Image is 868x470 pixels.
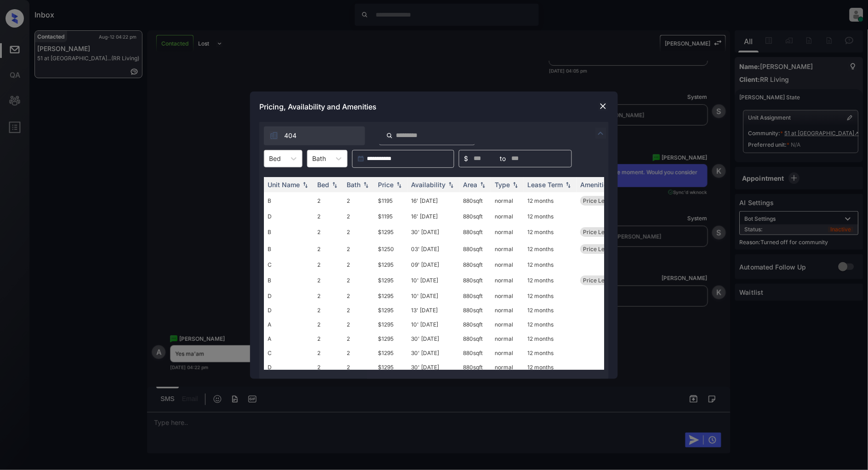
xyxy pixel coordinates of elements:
[459,360,491,374] td: 880 sqft
[511,181,520,188] img: sorting
[459,303,491,317] td: 880 sqft
[343,317,374,332] td: 2
[407,209,459,224] td: 16' [DATE]
[524,303,577,317] td: 12 months
[524,192,577,209] td: 12 months
[314,317,343,332] td: 2
[500,154,506,164] span: to
[491,317,524,332] td: normal
[347,181,360,189] div: Bath
[343,192,374,209] td: 2
[264,192,314,209] td: B
[264,258,314,272] td: C
[374,289,407,303] td: $1295
[583,229,617,235] span: Price Leader
[491,241,524,258] td: normal
[524,332,577,346] td: 12 months
[491,332,524,346] td: normal
[343,272,374,289] td: 2
[491,192,524,209] td: normal
[269,131,279,140] img: icon-zuma
[524,346,577,360] td: 12 months
[478,181,487,188] img: sorting
[374,317,407,332] td: $1295
[264,332,314,346] td: A
[491,209,524,224] td: normal
[459,272,491,289] td: 880 sqft
[374,241,407,258] td: $1250
[407,303,459,317] td: 13' [DATE]
[459,317,491,332] td: 880 sqft
[374,332,407,346] td: $1295
[491,360,524,374] td: normal
[407,289,459,303] td: 10' [DATE]
[524,317,577,332] td: 12 months
[314,289,343,303] td: 2
[491,303,524,317] td: normal
[459,241,491,258] td: 880 sqft
[386,132,393,140] img: icon-zuma
[491,272,524,289] td: normal
[459,224,491,241] td: 880 sqft
[407,272,459,289] td: 10' [DATE]
[459,192,491,209] td: 880 sqft
[491,258,524,272] td: normal
[361,181,371,188] img: sorting
[595,128,606,139] img: icon-zuma
[264,272,314,289] td: B
[264,241,314,258] td: B
[524,209,577,224] td: 12 months
[301,181,310,188] img: sorting
[564,181,573,188] img: sorting
[491,224,524,241] td: normal
[491,289,524,303] td: normal
[378,181,394,189] div: Price
[407,241,459,258] td: 03' [DATE]
[407,192,459,209] td: 16' [DATE]
[264,360,314,374] td: D
[343,303,374,317] td: 2
[374,258,407,272] td: $1295
[459,258,491,272] td: 880 sqft
[495,181,510,189] div: Type
[374,303,407,317] td: $1295
[463,181,477,189] div: Area
[580,181,611,189] div: Amenities
[314,303,343,317] td: 2
[491,346,524,360] td: normal
[407,258,459,272] td: 09' [DATE]
[264,209,314,224] td: D
[374,346,407,360] td: $1295
[250,92,618,122] div: Pricing, Availability and Amenities
[343,224,374,241] td: 2
[314,241,343,258] td: 2
[407,224,459,241] td: 30' [DATE]
[264,346,314,360] td: C
[314,224,343,241] td: 2
[394,181,404,188] img: sorting
[407,346,459,360] td: 30' [DATE]
[284,131,297,141] span: 404
[374,360,407,374] td: $1295
[411,181,445,189] div: Availability
[314,272,343,289] td: 2
[343,241,374,258] td: 2
[459,289,491,303] td: 880 sqft
[343,332,374,346] td: 2
[583,246,617,252] span: Price Leader
[524,241,577,258] td: 12 months
[524,360,577,374] td: 12 months
[446,181,456,188] img: sorting
[459,209,491,224] td: 880 sqft
[524,289,577,303] td: 12 months
[343,258,374,272] td: 2
[374,192,407,209] td: $1195
[314,258,343,272] td: 2
[374,224,407,241] td: $1295
[374,272,407,289] td: $1295
[314,332,343,346] td: 2
[459,332,491,346] td: 880 sqft
[407,360,459,374] td: 30' [DATE]
[264,303,314,317] td: D
[343,289,374,303] td: 2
